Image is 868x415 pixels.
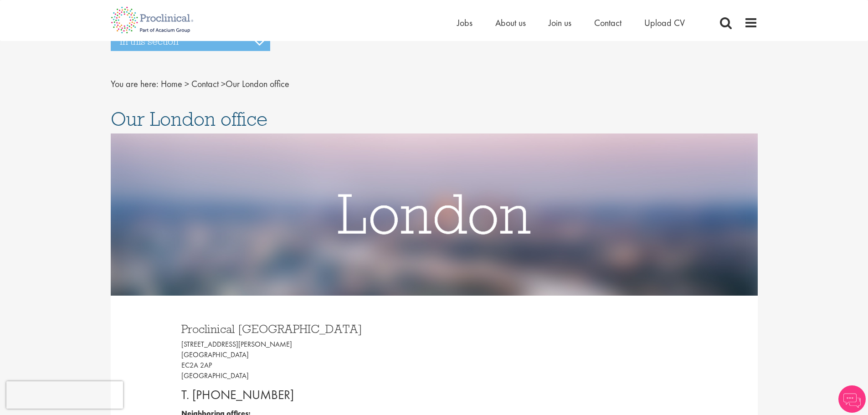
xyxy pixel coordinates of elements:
a: Join us [549,17,571,29]
p: T. [PHONE_NUMBER] [181,386,427,404]
a: Contact [594,17,621,29]
h3: In this section [111,32,270,51]
span: Our London office [111,107,267,131]
p: [STREET_ADDRESS][PERSON_NAME] [GEOGRAPHIC_DATA] EC2A 2AP [GEOGRAPHIC_DATA] [181,339,427,381]
a: breadcrumb link to Contact [191,78,219,90]
span: > [185,78,189,90]
span: You are here: [111,78,159,90]
img: Chatbot [838,385,866,413]
a: Jobs [457,17,473,29]
a: Upload CV [644,17,685,29]
h3: Proclinical [GEOGRAPHIC_DATA] [181,323,427,335]
a: About us [495,17,526,29]
iframe: reCAPTCHA [6,381,123,409]
a: breadcrumb link to Home [161,78,182,90]
span: > [221,78,226,90]
span: Our London office [161,78,289,90]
